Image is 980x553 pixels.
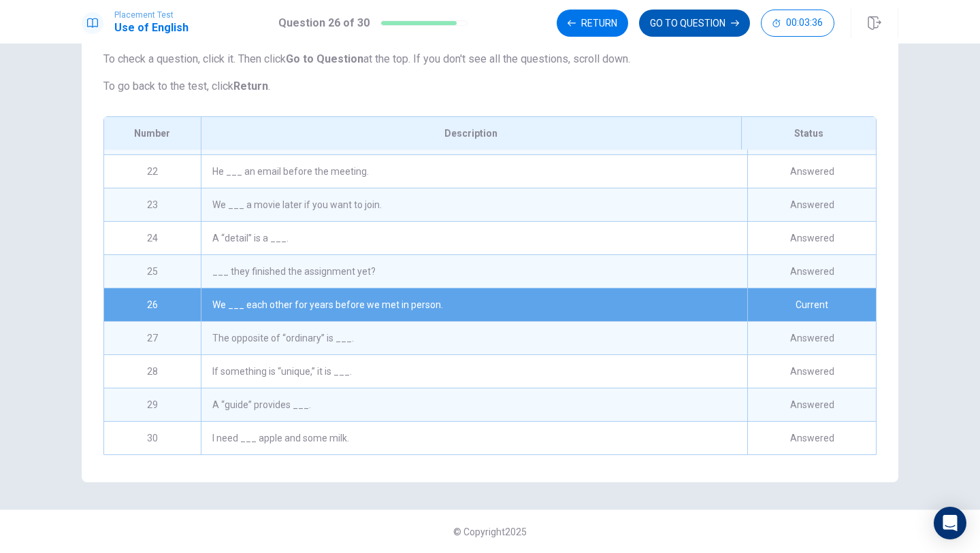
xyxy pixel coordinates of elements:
div: Description [201,117,741,150]
button: GO TO QUESTION [639,10,750,37]
div: Answered [747,422,876,454]
div: I need ___ apple and some milk. [201,422,747,454]
div: 25 [104,255,201,288]
div: He ___ an email before the meeting. [201,155,747,188]
div: A “detail” is a ___. [201,222,747,254]
div: Answered [747,155,876,188]
div: Answered [747,188,876,221]
div: 22 [104,155,201,188]
div: We ___ each other for years before we met in person. [201,288,747,321]
div: 28 [104,355,201,388]
div: 29 [104,388,201,421]
h1: Use of English [114,20,189,36]
span: © Copyright 2025 [453,526,527,537]
div: 24 [104,222,201,254]
div: 30 [104,422,201,454]
div: Answered [747,322,876,354]
strong: Go to Question [286,52,363,65]
div: 26 [104,288,201,321]
span: Placement Test [114,10,189,20]
div: If something is “unique,” it is ___. [201,355,747,388]
div: ___ they finished the assignment yet? [201,255,747,288]
div: Status [741,117,876,150]
strong: Return [233,80,268,93]
div: Open Intercom Messenger [934,507,966,539]
div: We ___ a movie later if you want to join. [201,188,747,221]
p: To go back to the test, click . [103,78,877,95]
h1: Question 26 of 30 [278,15,370,31]
div: Number [104,117,201,150]
div: Answered [747,222,876,254]
div: 27 [104,322,201,354]
button: Return [557,10,628,37]
div: 23 [104,188,201,221]
div: Answered [747,355,876,388]
span: 00:03:36 [786,18,823,29]
div: The opposite of “ordinary” is ___. [201,322,747,354]
button: 00:03:36 [761,10,834,37]
p: To check a question, click it. Then click at the top. If you don't see all the questions, scroll ... [103,51,877,67]
div: Answered [747,388,876,421]
div: Current [747,288,876,321]
div: A “guide” provides ___. [201,388,747,421]
div: Answered [747,255,876,288]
